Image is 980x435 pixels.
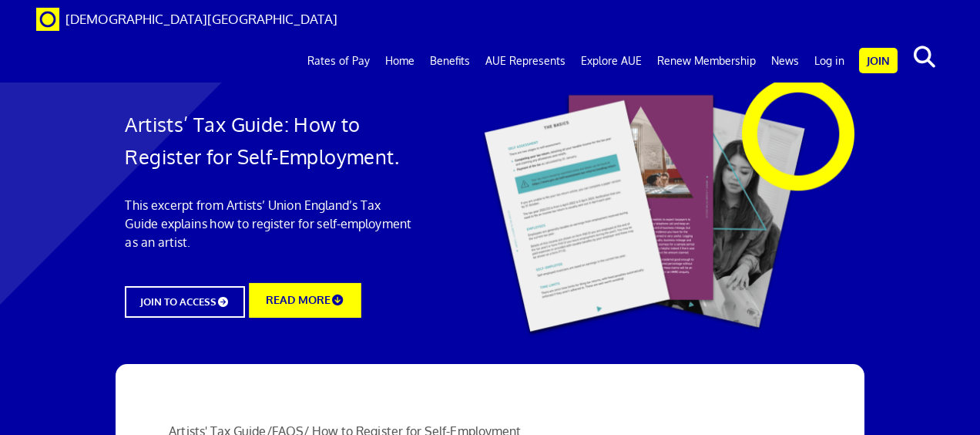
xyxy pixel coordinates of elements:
[859,48,898,73] a: Join
[764,42,807,80] a: News
[125,108,415,173] h1: Artists’ Tax Guide: How to Register for Self-Employment.
[422,42,478,80] a: Benefits
[573,42,649,80] a: Explore AUE
[378,42,422,80] a: Home
[901,41,948,73] button: search
[249,283,361,318] a: READ MORE
[478,42,573,80] a: AUE Represents
[125,286,244,318] a: JOIN TO ACCESS
[649,42,764,80] a: Renew Membership
[65,11,337,27] span: [DEMOGRAPHIC_DATA][GEOGRAPHIC_DATA]
[125,196,415,251] p: This excerpt from Artists’ Union England’s Tax Guide explains how to register for self-employment...
[807,42,852,80] a: Log in
[300,42,378,80] a: Rates of Pay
